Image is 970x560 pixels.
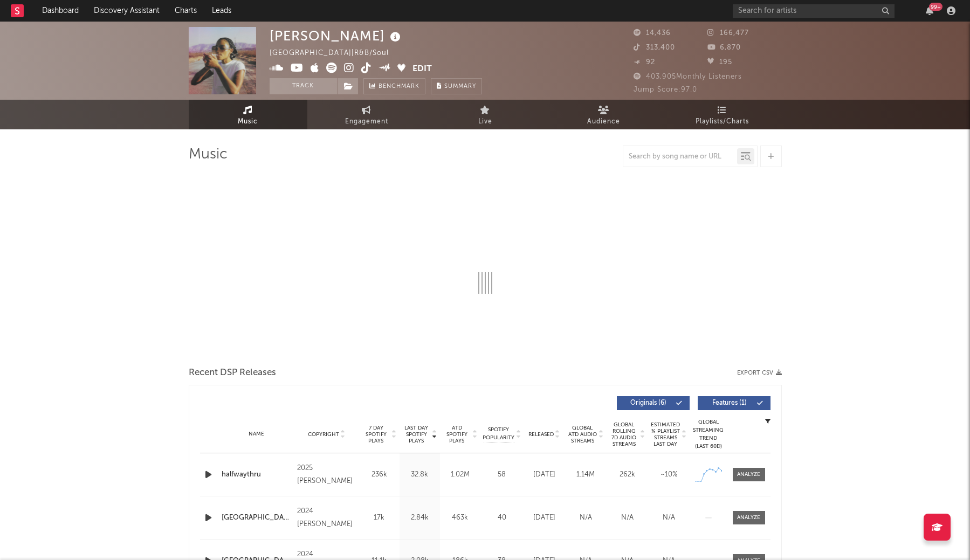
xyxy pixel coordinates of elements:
span: 7 Day Spotify Plays [362,425,390,444]
span: 6,870 [707,44,741,51]
span: Global ATD Audio Streams [568,425,597,444]
div: Global Streaming Trend (Last 60D) [692,418,725,451]
div: ~ 10 % [651,469,687,480]
div: N/A [651,513,687,523]
div: 2024 [PERSON_NAME] [297,505,356,531]
span: 313,400 [634,44,675,51]
span: Engagement [345,115,388,128]
span: 403,905 Monthly Listeners [634,73,742,80]
span: 195 [707,59,732,66]
button: Track [270,78,337,94]
div: 32.8k [402,469,437,480]
div: [DATE] [526,513,562,523]
div: 463k [443,513,478,523]
span: Copyright [308,431,339,438]
a: [GEOGRAPHIC_DATA] [222,513,292,523]
button: Summary [431,78,482,94]
span: Global Rolling 7D Audio Streams [609,421,639,447]
a: Engagement [307,100,426,129]
div: N/A [568,513,604,523]
div: 2025 [PERSON_NAME] [297,462,356,488]
span: Estimated % Playlist Streams Last Day [651,421,680,447]
div: 58 [483,469,521,480]
div: 236k [362,469,397,480]
span: Released [528,431,554,438]
a: Music [189,100,307,129]
span: 14,436 [634,30,671,37]
div: 262k [609,469,645,480]
input: Search by song name or URL [623,153,737,161]
span: 92 [634,59,655,66]
a: Live [426,100,545,129]
span: Summary [444,84,476,89]
span: Benchmark [379,80,419,93]
button: Originals(6) [617,396,690,410]
div: N/A [609,513,645,523]
div: [DATE] [526,469,562,480]
span: Audience [587,115,620,128]
button: 99+ [926,6,933,15]
div: [GEOGRAPHIC_DATA] | R&B/Soul [270,47,401,60]
div: 2.84k [402,513,437,523]
a: halfwaythru [222,469,292,480]
button: Edit [412,63,432,76]
input: Search for artists [733,4,895,18]
span: Originals ( 6 ) [624,400,673,406]
div: 40 [483,513,521,523]
div: 17k [362,513,397,523]
a: Benchmark [363,78,425,94]
span: Music [238,115,258,128]
span: Playlists/Charts [696,115,749,128]
button: Features(1) [698,396,771,410]
span: 166,477 [707,30,749,37]
div: Name [222,430,292,438]
a: Playlists/Charts [663,100,782,129]
span: Features ( 1 ) [705,400,754,406]
span: Last Day Spotify Plays [402,425,431,444]
div: [PERSON_NAME] [270,27,403,45]
div: 1.02M [443,469,478,480]
div: 99 + [929,3,943,11]
span: ATD Spotify Plays [443,425,471,444]
div: 1.14M [568,469,604,480]
span: Jump Score: 97.0 [634,86,697,93]
span: Spotify Popularity [483,426,514,442]
button: Export CSV [737,370,782,376]
a: Audience [545,100,663,129]
span: Recent DSP Releases [189,367,276,379]
span: Live [478,115,492,128]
